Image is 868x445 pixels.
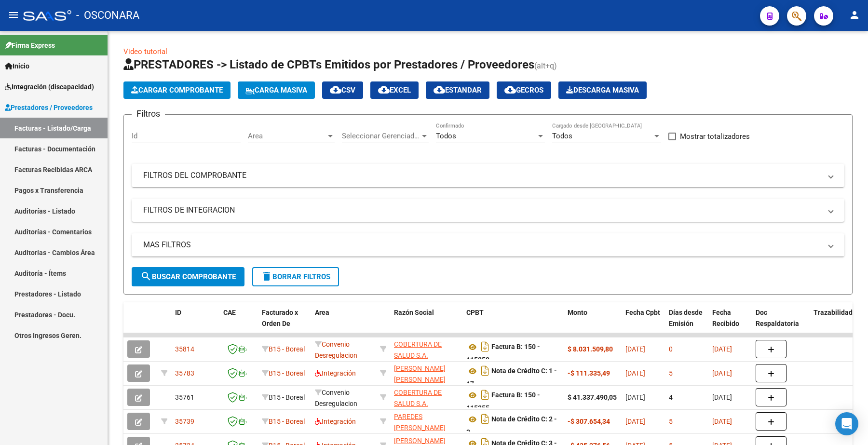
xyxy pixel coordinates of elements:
app-download-masive: Descarga masiva de comprobantes (adjuntos) [558,81,647,99]
strong: Factura B: 150 - 115258 [466,343,540,364]
datatable-header-cell: Facturado x Orden De [258,302,311,345]
span: Firma Express [5,40,55,51]
datatable-header-cell: Fecha Cpbt [622,302,665,345]
span: Facturado x Orden De [262,309,298,327]
span: 5 [669,369,673,377]
div: 27274905641 [394,411,459,432]
span: B15 - Boreal [269,393,305,401]
span: Fecha Recibido [712,309,739,327]
span: Inicio [5,61,29,71]
span: [DATE] [712,393,732,401]
datatable-header-cell: Fecha Recibido [708,302,752,345]
span: [DATE] [625,369,645,377]
span: B15 - Boreal [269,369,305,377]
span: 0 [669,345,673,353]
span: Doc Respaldatoria [756,309,799,327]
span: Convenio Desregulacion [315,389,357,407]
button: Descarga Masiva [558,81,647,99]
strong: -$ 307.654,34 [568,418,610,425]
span: CPBT [466,309,484,316]
button: Buscar Comprobante [132,267,244,286]
span: Fecha Cpbt [625,309,660,316]
span: Integración (discapacidad) [5,81,94,92]
div: 30707761896 [394,339,459,359]
datatable-header-cell: Días desde Emisión [665,302,708,345]
span: Buscar Comprobante [140,272,236,281]
strong: -$ 111.335,49 [568,369,610,377]
mat-expansion-panel-header: FILTROS DEL COMPROBANTE [132,164,844,187]
mat-expansion-panel-header: MAS FILTROS [132,233,844,256]
i: Descargar documento [479,363,491,378]
span: [DATE] [625,345,645,353]
button: EXCEL [370,81,419,99]
span: Razón Social [394,309,434,316]
span: Todos [436,132,456,140]
div: 23399366194 [394,363,459,383]
mat-panel-title: MAS FILTROS [143,240,821,250]
span: Area [315,309,329,316]
button: Cargar Comprobante [123,81,231,99]
datatable-header-cell: Area [311,302,376,345]
span: Seleccionar Gerenciador [342,132,420,140]
datatable-header-cell: CAE [219,302,258,345]
mat-panel-title: FILTROS DEL COMPROBANTE [143,170,821,181]
strong: $ 8.031.509,80 [568,345,613,353]
span: 35739 [175,418,194,425]
span: Días desde Emisión [669,309,703,327]
datatable-header-cell: Razón Social [390,302,462,345]
mat-icon: cloud_download [434,84,445,95]
mat-icon: menu [8,9,19,21]
mat-icon: cloud_download [504,84,516,95]
h3: Filtros [132,107,165,121]
mat-icon: cloud_download [378,84,390,95]
span: CSV [330,86,355,94]
span: [DATE] [712,369,732,377]
mat-icon: search [140,270,152,282]
span: Todos [552,132,572,140]
span: [DATE] [625,418,645,425]
span: Monto [568,309,587,316]
button: CSV [322,81,363,99]
span: COBERTURA DE SALUD S.A. [394,389,442,407]
datatable-header-cell: Trazabilidad [810,302,868,345]
span: - OSCONARA [76,5,139,26]
span: 5 [669,418,673,425]
span: 35783 [175,369,194,377]
span: Descarga Masiva [566,86,639,94]
datatable-header-cell: Monto [564,302,622,345]
span: EXCEL [378,86,411,94]
strong: Nota de Crédito C: 1 - 17 [466,367,557,388]
span: 35761 [175,393,194,401]
span: Estandar [434,86,482,94]
mat-panel-title: FILTROS DE INTEGRACION [143,205,821,216]
span: [DATE] [712,418,732,425]
datatable-header-cell: CPBT [462,302,564,345]
button: Gecros [497,81,551,99]
span: Carga Masiva [245,86,307,94]
button: Estandar [426,81,489,99]
span: Trazabilidad [814,309,853,316]
span: [PERSON_NAME] [394,437,446,445]
div: 30707761896 [394,387,459,407]
span: PAREDES [PERSON_NAME] [394,413,446,432]
button: Carga Masiva [238,81,315,99]
datatable-header-cell: ID [171,302,219,345]
mat-icon: person [849,9,860,21]
span: Borrar Filtros [261,272,330,281]
span: Convenio Desregulacion [315,340,357,359]
span: Mostrar totalizadores [680,131,750,142]
span: B15 - Boreal [269,345,305,353]
mat-icon: delete [261,270,272,282]
span: Prestadores / Proveedores [5,102,93,113]
span: [DATE] [712,345,732,353]
span: Cargar Comprobante [131,86,223,94]
span: Gecros [504,86,543,94]
span: 4 [669,393,673,401]
span: PRESTADORES -> Listado de CPBTs Emitidos por Prestadores / Proveedores [123,58,534,71]
span: Area [248,132,326,140]
span: CAE [223,309,236,316]
span: (alt+q) [534,61,557,70]
span: [DATE] [625,393,645,401]
mat-expansion-panel-header: FILTROS DE INTEGRACION [132,199,844,222]
i: Descargar documento [479,411,491,427]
